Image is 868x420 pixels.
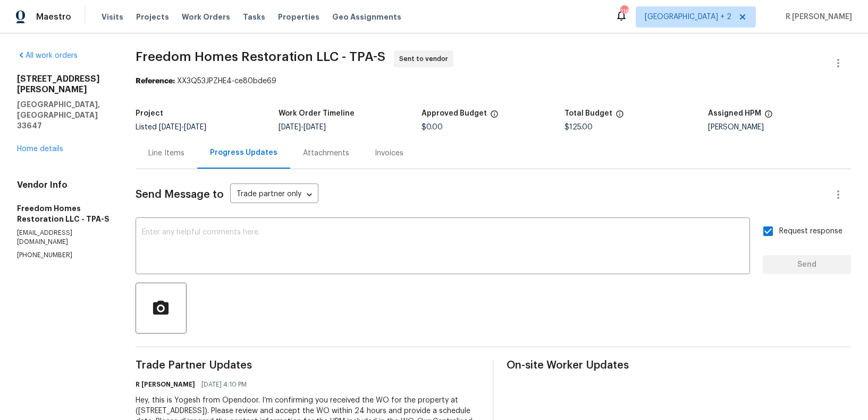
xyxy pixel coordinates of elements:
h5: Work Order Timeline [279,110,355,117]
span: [GEOGRAPHIC_DATA] + 2 [645,12,731,22]
h6: R [PERSON_NAME] [136,379,195,390]
div: Progress Updates [210,147,277,158]
p: [EMAIL_ADDRESS][DOMAIN_NAME] [17,229,110,247]
span: Geo Assignments [332,12,401,22]
h5: Project [136,110,163,117]
span: [DATE] [304,124,326,131]
span: Listed [136,124,206,131]
h5: Approved Budget [422,110,487,117]
h5: Total Budget [564,110,612,117]
div: XX3Q53JPZHE4-ce80bde69 [136,76,851,86]
span: Properties [278,12,319,22]
span: Maestro [36,12,71,22]
h4: Vendor Info [17,180,110,190]
h5: [GEOGRAPHIC_DATA], [GEOGRAPHIC_DATA] 33647 [17,99,110,131]
span: Send Message to [136,189,224,200]
span: The hpm assigned to this work order. [764,110,773,124]
div: 116 [620,6,628,17]
h2: [STREET_ADDRESS][PERSON_NAME] [17,74,110,95]
span: Projects [136,12,169,22]
div: Invoices [375,148,403,159]
span: [DATE] [159,124,181,131]
span: Tasks [243,13,265,21]
span: - [159,124,206,131]
div: [PERSON_NAME] [708,124,851,131]
div: Trade partner only [230,186,318,204]
span: Trade Partner Updates [136,360,480,371]
span: R [PERSON_NAME] [781,12,852,22]
a: Home details [17,145,63,153]
span: [DATE] [184,124,206,131]
span: - [279,124,326,131]
p: [PHONE_NUMBER] [17,251,110,260]
span: $125.00 [564,124,593,131]
h5: Assigned HPM [708,110,761,117]
span: The total cost of line items that have been approved by both Opendoor and the Trade Partner. This... [490,110,499,124]
div: Attachments [303,148,349,159]
span: $0.00 [422,124,443,131]
span: The total cost of line items that have been proposed by Opendoor. This sum includes line items th... [616,110,624,124]
span: Sent to vendor [399,54,452,64]
a: All work orders [17,52,78,59]
h5: Freedom Homes Restoration LLC - TPA-S [17,203,110,224]
span: Request response [779,226,842,237]
span: Visits [102,12,123,22]
span: [DATE] 4:10 PM [201,379,247,390]
span: Freedom Homes Restoration LLC - TPA-S [136,50,385,63]
div: Line Items [148,148,184,159]
b: Reference: [136,77,175,85]
span: Work Orders [182,12,230,22]
span: [DATE] [279,124,301,131]
span: On-site Worker Updates [507,360,851,371]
